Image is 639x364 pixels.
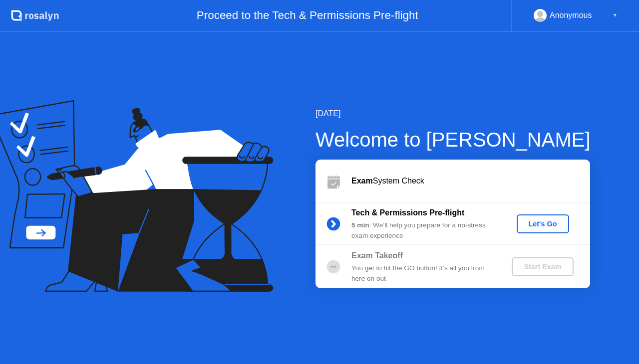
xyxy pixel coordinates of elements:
[351,220,495,241] div: : We’ll help you prepare for a no-stress exam experience
[351,221,369,229] b: 5 min
[351,251,403,260] b: Exam Takeoff
[316,108,591,120] div: [DATE]
[351,263,495,284] div: You get to hit the GO button! It’s all you from here on out
[521,220,565,228] div: Let's Go
[351,175,590,187] div: System Check
[351,177,373,185] b: Exam
[316,125,591,155] div: Welcome to [PERSON_NAME]
[550,9,592,22] div: Anonymous
[613,9,618,22] div: ▼
[351,208,464,217] b: Tech & Permissions Pre-flight
[512,257,573,276] button: Start Exam
[517,214,569,233] button: Let's Go
[516,263,569,271] div: Start Exam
